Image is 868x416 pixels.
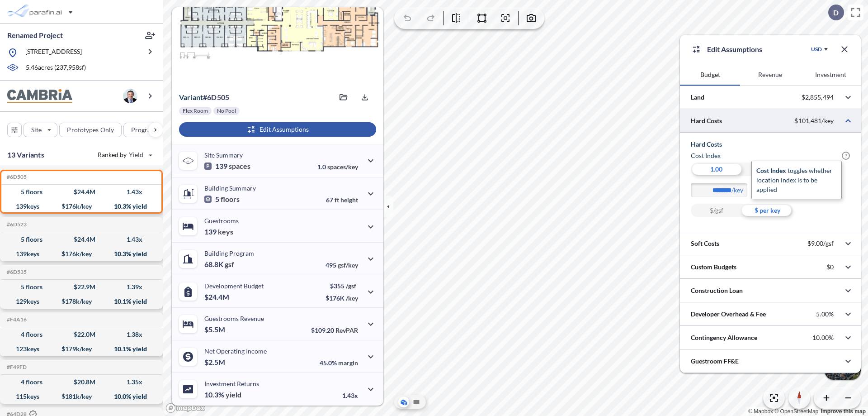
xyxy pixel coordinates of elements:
p: Contingency Allowance [691,333,757,342]
p: 1.43x [342,392,358,399]
p: [STREET_ADDRESS] [25,47,82,58]
p: D [833,9,839,17]
span: yield [226,390,241,399]
p: Site [31,125,42,134]
p: $24.4M [204,292,231,301]
p: Development Budget [204,282,264,290]
button: Site [24,123,57,137]
p: 5.46 acres ( 237,958 sf) [26,63,86,73]
p: Developer Overhead & Fee [691,310,766,319]
span: /gsf [346,282,356,290]
p: $176K [325,294,358,302]
div: $ per key [742,204,793,217]
p: $355 [325,282,358,290]
div: $/gsf [691,204,742,217]
h5: Click to copy the code [5,174,27,180]
a: Mapbox [748,408,773,415]
h5: Hard Costs [691,140,850,149]
p: Prototypes Only [67,125,114,134]
span: margin [338,359,358,367]
p: $109.20 [311,326,358,334]
p: Custom Budgets [691,263,736,272]
p: Renamed Project [7,30,63,40]
p: 5.00% [816,310,834,318]
a: OpenStreetMap [774,408,818,415]
p: # 6d505 [179,93,229,102]
p: $2,855,494 [802,93,834,101]
p: 495 [325,261,358,269]
h5: Click to copy the code [5,221,27,228]
h5: Click to copy the code [5,316,27,323]
span: spaces/key [327,163,358,171]
p: 67 [326,196,358,204]
button: Ranked by Yield [90,148,158,162]
div: USD [811,46,822,53]
h6: Cost index [691,151,721,160]
a: Mapbox homepage [165,403,205,413]
span: height [340,196,358,204]
p: Edit Assumptions [707,44,762,55]
p: Soft Costs [691,239,719,248]
p: 13 Variants [7,149,44,160]
p: 139 [204,227,233,236]
p: 1.0 [317,163,358,171]
p: Guestroom FF&E [691,357,739,366]
div: 1.18 [742,163,793,176]
p: 10.00% [812,334,834,342]
span: /key [346,294,358,302]
span: Variant [179,93,203,101]
p: No Pool [217,107,236,115]
button: Investment [801,64,861,86]
p: Investment Returns [204,380,259,387]
button: Edit Assumptions [179,122,376,137]
h5: Click to copy the code [5,364,27,370]
button: Site Plan [411,397,422,407]
span: keys [218,227,233,236]
span: Yield [129,150,144,159]
p: 139 [204,162,250,171]
span: ft [335,196,339,204]
p: Program [131,125,156,134]
span: gsf/key [338,261,358,269]
p: $2.5M [204,358,226,367]
p: Building Program [204,249,254,257]
button: Budget [680,64,740,86]
button: Aerial View [398,397,409,407]
p: Flex Room [183,107,208,115]
h5: Click to copy the code [5,269,27,275]
span: gsf [225,260,234,269]
p: Net Operating Income [204,347,267,355]
span: RevPAR [335,326,358,334]
p: 5 [204,195,240,204]
p: Building Summary [204,184,256,192]
p: $0 [826,263,834,271]
div: 1.00 [691,163,742,176]
a: Improve this map [821,408,866,415]
p: $5.5M [204,325,226,334]
p: Construction Loan [691,286,743,295]
span: toggles whether location index is to be applied [756,167,832,193]
span: floors [221,195,240,204]
img: user logo [123,89,137,103]
p: Guestrooms [204,217,239,225]
p: 45.0% [320,359,358,367]
p: Site Summary [204,151,243,159]
button: Prototypes Only [59,123,122,137]
span: spaces [229,162,250,171]
span: cost index [756,167,786,174]
img: BrandImage [7,89,72,103]
button: Revenue [740,64,800,86]
p: Guestrooms Revenue [204,315,264,322]
span: ? [842,152,850,160]
button: Program [123,123,172,137]
label: /key [731,186,752,195]
p: 10.3% [204,390,241,399]
p: $9.00/gsf [807,239,834,248]
p: Land [691,93,704,102]
p: 68.8K [204,260,234,269]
